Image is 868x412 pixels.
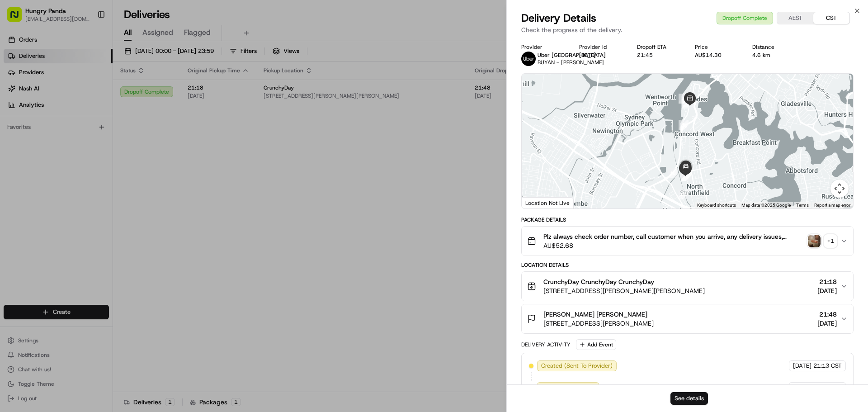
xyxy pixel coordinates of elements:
[813,12,849,24] button: CST
[9,36,165,51] p: Welcome 👋
[522,227,853,256] button: Plz always check order number, call customer when you arrive, any delivery issues, Contact WhatsA...
[76,203,84,210] div: 💻
[64,224,109,231] a: Powered byPylon
[543,310,647,319] span: [PERSON_NAME] [PERSON_NAME]
[817,319,837,328] span: [DATE]
[19,86,35,103] img: 1753817452368-0c19585d-7be3-40d9-9a41-2dc781b3d1eb
[637,52,680,59] div: 21:45
[90,224,109,231] span: Pylon
[524,197,554,208] a: Open this area in Google Maps (opens a new window)
[521,25,854,34] p: Check the progress of the delivery.
[777,12,813,24] button: AEST
[5,199,73,215] a: 📗Knowledge Base
[154,89,165,100] button: Start new chat
[813,362,842,370] span: 21:13 CST
[814,203,850,208] a: Report a map error
[521,216,854,223] div: Package Details
[543,286,705,295] span: [STREET_ADDRESS][PERSON_NAME][PERSON_NAME]
[695,52,738,59] div: AU$14.30
[538,52,606,59] span: Uber [GEOGRAPHIC_DATA]
[522,197,574,208] div: Location Not Live
[808,235,821,247] img: photo_proof_of_pickup image
[30,165,33,172] span: •
[796,203,809,208] a: Terms (opens in new tab)
[522,304,853,333] button: [PERSON_NAME] [PERSON_NAME][STREET_ADDRESS][PERSON_NAME]21:48[DATE]
[538,59,604,66] span: BUYAN - [PERSON_NAME]
[678,189,688,199] div: 11
[543,277,654,286] span: CrunchyDay CrunchyDay CrunchyDay
[670,392,708,405] button: See details
[9,203,16,210] div: 📗
[697,202,736,208] button: Keyboard shortcuts
[543,232,804,241] span: Plz always check order number, call customer when you arrive, any delivery issues, Contact WhatsA...
[817,310,837,319] span: 21:48
[18,202,69,211] span: Knowledge Base
[35,165,56,172] span: 8月15日
[140,116,165,127] button: See all
[521,43,565,51] div: Provider
[9,132,24,146] img: Bea Lacdao
[824,235,837,247] div: + 1
[817,286,837,295] span: [DATE]
[541,362,613,370] span: Created (Sent To Provider)
[524,197,554,208] img: Google
[793,362,811,370] span: [DATE]
[541,384,595,392] span: Not Assigned Driver
[28,140,73,147] span: [PERSON_NAME]
[695,43,738,51] div: Price
[808,235,837,247] button: photo_proof_of_pickup image+1
[679,94,689,104] div: 8
[637,43,680,51] div: Dropoff ETA
[73,199,149,215] a: 💻API Documentation
[521,11,596,25] span: Delivery Details
[752,52,796,59] div: 4.6 km
[522,272,853,301] button: CrunchyDay CrunchyDay CrunchyDay[STREET_ADDRESS][PERSON_NAME][PERSON_NAME]21:18[DATE]
[793,384,811,392] span: [DATE]
[682,99,692,109] div: 1
[9,9,27,27] img: Nash
[24,58,149,68] input: Clear
[41,95,124,103] div: We're available if you need us!
[9,118,61,125] div: Past conversations
[579,52,596,59] button: [DATE]
[579,43,623,51] div: Provider Id
[521,52,536,66] img: uber-new-logo.jpeg
[679,120,689,130] div: 9
[830,180,849,198] button: Map camera controls
[521,261,854,269] div: Location Details
[813,384,842,392] span: 21:13 CST
[752,43,796,51] div: Distance
[41,86,148,95] div: Start new chat
[85,202,145,211] span: API Documentation
[18,141,25,148] img: 1736555255976-a54dd68f-1ca7-489b-9aae-adbdc363a1c4
[543,319,654,328] span: [STREET_ADDRESS][PERSON_NAME]
[576,339,616,350] button: Add Event
[80,140,101,147] span: 8月19日
[817,277,837,286] span: 21:18
[741,203,791,208] span: Map data ©2025 Google
[9,86,25,103] img: 1736555255976-a54dd68f-1ca7-489b-9aae-adbdc363a1c4
[668,168,678,178] div: 10
[75,140,78,147] span: •
[521,341,571,348] div: Delivery Activity
[543,241,804,250] span: AU$52.68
